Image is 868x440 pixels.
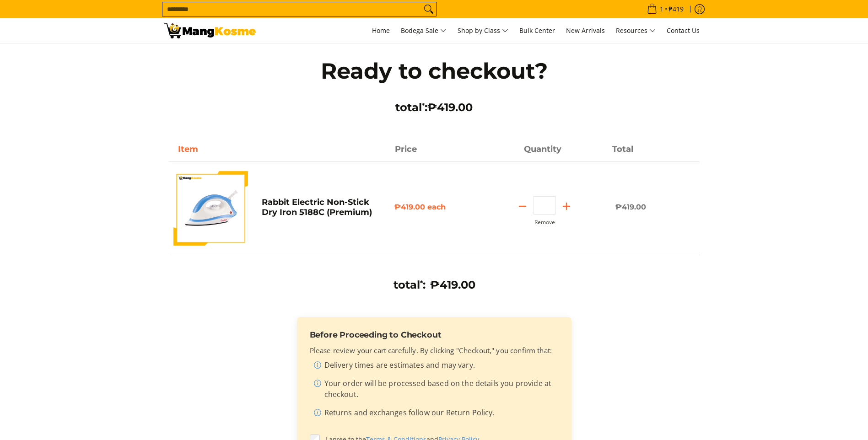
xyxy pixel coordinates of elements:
a: Contact Us [662,18,704,43]
span: Bulk Center [519,26,555,35]
button: Subtract [512,199,534,214]
a: Bulk Center [515,18,560,43]
a: Home [367,18,394,43]
a: Shop by Class [453,18,513,43]
li: Delivery times are estimates and may vary. [313,360,559,374]
span: ₱419 [667,6,685,12]
li: Your order will be processed based on the details you provide at checkout. [313,378,559,403]
span: ₱419.00 [427,101,473,114]
span: 1 [658,6,665,12]
img: https://mangkosme.com/products/rabbit-electric-non-stick-dry-iron-5188c-class-a [173,171,248,246]
a: New Arrivals [561,18,609,43]
span: Resources [616,25,656,37]
h3: Before Proceeding to Checkout [310,330,559,340]
a: Bodega Sale [396,18,451,43]
span: Home [372,26,390,35]
button: Add [555,199,577,214]
span: New Arrivals [566,26,605,35]
button: Remove [534,219,555,225]
div: Please review your cart carefully. By clicking "Checkout," you confirm that: [310,345,559,422]
button: Search [421,2,436,16]
span: • [644,4,686,14]
span: ₱419.00 [430,278,475,291]
span: Bodega Sale [401,25,447,37]
span: ₱419.00 each [394,203,446,211]
h3: total : [394,278,426,292]
span: Shop by Class [458,25,508,37]
span: ₱419.00 [615,203,646,211]
h1: Ready to checkout? [302,57,567,85]
nav: Main Menu [265,18,704,43]
a: Resources [611,18,660,43]
li: Returns and exchanges follow our Return Policy. [313,407,559,422]
a: Rabbit Electric Non-Stick Dry Iron 5188C (Premium) [262,197,372,218]
h3: total : [302,101,567,114]
span: Contact Us [667,26,700,35]
img: Your Shopping Cart | Mang Kosme [164,23,256,38]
